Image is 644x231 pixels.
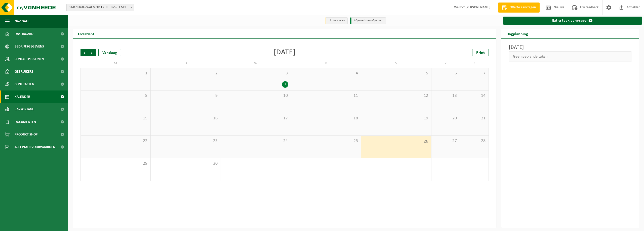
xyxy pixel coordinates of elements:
[465,6,491,9] strong: [PERSON_NAME]
[15,53,44,65] span: Contactpersonen
[15,40,44,53] span: Bedrijfsgegevens
[509,44,632,51] h3: [DATE]
[80,59,151,68] td: M
[431,59,460,68] td: Z
[291,59,361,68] td: D
[509,51,632,62] div: Geen geplande taken
[294,116,358,121] span: 18
[434,93,457,99] span: 13
[463,116,486,121] span: 21
[434,116,457,121] span: 20
[15,116,36,128] span: Documenten
[503,17,642,25] a: Extra taak aanvragen
[15,90,30,103] span: Kalender
[294,138,358,144] span: 25
[282,81,288,88] div: 1
[294,71,358,76] span: 4
[83,71,148,76] span: 1
[223,71,288,76] span: 3
[15,141,55,153] span: Acceptatievoorwaarden
[274,49,296,56] div: [DATE]
[83,93,148,99] span: 8
[83,116,148,121] span: 15
[153,116,218,121] span: 16
[364,139,429,144] span: 26
[88,49,96,56] span: Volgende
[80,49,88,56] span: Vorige
[66,4,134,11] span: 01-078168 - WALMOR TRUST BV - TEMSE
[476,51,485,55] span: Print
[472,49,489,56] a: Print
[15,15,30,28] span: Navigatie
[73,29,99,38] h2: Overzicht
[364,93,429,99] span: 12
[463,138,486,144] span: 28
[98,49,121,56] div: Vandaag
[364,71,429,76] span: 5
[153,138,218,144] span: 23
[498,3,540,13] a: Offerte aanvragen
[153,93,218,99] span: 9
[434,138,457,144] span: 27
[350,17,386,24] li: Afgewerkt en afgemeld
[83,138,148,144] span: 22
[153,161,218,166] span: 30
[501,29,533,38] h2: Dagplanning
[15,128,37,141] span: Product Shop
[463,71,486,76] span: 7
[294,93,358,99] span: 11
[463,93,486,99] span: 14
[223,93,288,99] span: 10
[223,138,288,144] span: 24
[221,59,291,68] td: W
[83,161,148,166] span: 29
[434,71,457,76] span: 6
[15,28,33,40] span: Dashboard
[325,17,348,24] li: Uit te voeren
[153,71,218,76] span: 2
[67,4,134,11] span: 01-078168 - WALMOR TRUST BV - TEMSE
[151,59,221,68] td: D
[361,59,431,68] td: V
[15,65,33,78] span: Gebruikers
[223,116,288,121] span: 17
[15,103,34,116] span: Rapportage
[15,78,34,90] span: Contracten
[364,116,429,121] span: 19
[460,59,489,68] td: Z
[508,5,537,10] span: Offerte aanvragen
